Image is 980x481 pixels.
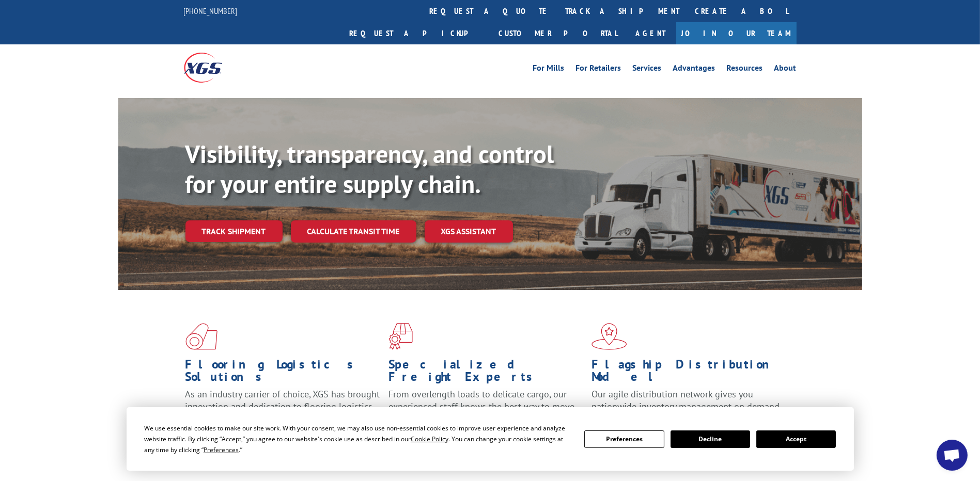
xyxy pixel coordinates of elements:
[592,358,787,388] h1: Flagship Distribution Model
[626,22,676,44] a: Agent
[388,323,413,350] img: xgs-icon-focused-on-flooring-red
[533,64,565,75] a: For Mills
[756,430,836,448] button: Accept
[774,64,797,75] a: About
[185,220,283,242] a: Track shipment
[673,64,715,75] a: Advantages
[633,64,662,75] a: Services
[425,220,513,243] a: XGS ASSISTANT
[291,220,416,243] a: Calculate transit time
[676,22,797,44] a: Join Our Team
[388,388,584,434] p: From overlength loads to delicate cargo, our experienced staff knows the best way to move your fr...
[388,358,584,388] h1: Specialized Freight Experts
[185,388,380,425] span: As an industry carrier of choice, XGS has brought innovation and dedication to flooring logistics...
[144,423,572,455] div: We use essential cookies to make our site work. With your consent, we may also use non-essential ...
[342,22,491,44] a: Request a pickup
[592,388,782,412] span: Our agile distribution network gives you nationwide inventory management on demand.
[576,64,621,75] a: For Retailers
[185,358,381,388] h1: Flooring Logistics Solutions
[727,64,763,75] a: Resources
[184,6,238,16] a: [PHONE_NUMBER]
[204,445,239,454] span: Preferences
[185,323,217,350] img: xgs-icon-total-supply-chain-intelligence-red
[127,407,854,471] div: Cookie Consent Prompt
[491,22,626,44] a: Customer Portal
[671,430,750,448] button: Decline
[592,323,627,350] img: xgs-icon-flagship-distribution-model-red
[937,440,968,471] div: Open chat
[185,138,554,200] b: Visibility, transparency, and control for your entire supply chain.
[584,430,664,448] button: Preferences
[411,435,448,443] span: Cookie Policy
